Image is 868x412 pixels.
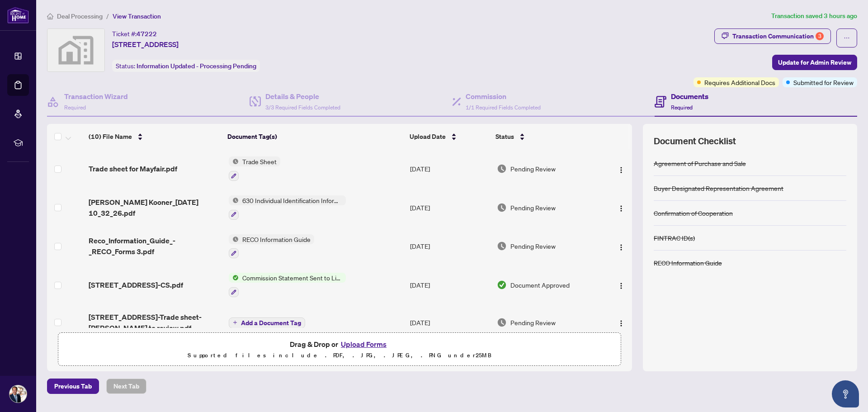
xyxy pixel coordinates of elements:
[618,166,625,174] img: Logo
[265,91,340,102] h4: Details & People
[7,7,29,24] img: logo
[112,60,260,72] div: Status:
[497,203,507,213] img: Document Status
[614,315,628,330] button: Logo
[265,104,340,111] span: 3/3 Required Fields Completed
[492,124,599,149] th: Status
[239,273,346,283] span: Commission Statement Sent to Listing Brokerage
[654,135,736,147] span: Document Checklist
[137,62,256,70] span: Information Updated - Processing Pending
[229,317,305,328] button: Add a Document Tag
[406,227,493,266] td: [DATE]
[406,124,492,149] th: Upload Date
[106,11,109,21] li: /
[497,317,507,327] img: Document Status
[704,77,775,87] span: Requires Additional Docs
[233,320,237,325] span: plus
[229,273,239,283] img: Status Icon
[772,55,857,70] button: Update for Admin Review
[497,164,507,174] img: Document Status
[844,35,850,41] span: ellipsis
[778,55,851,70] span: Update for Admin Review
[47,29,104,71] img: svg%3e
[239,234,314,244] span: RECO Information Guide
[510,241,556,251] span: Pending Review
[406,188,493,227] td: [DATE]
[816,32,824,40] div: 3
[64,104,86,111] span: Required
[406,304,493,341] td: [DATE]
[64,350,615,361] p: Supported files include .PDF, .JPG, .JPEG, .PNG under 25 MB
[89,235,222,257] span: Reco_Information_Guide_-_RECO_Forms 3.pdf
[671,91,708,102] h4: Documents
[510,203,556,213] span: Pending Review
[64,91,128,102] h4: Transaction Wizard
[614,239,628,253] button: Logo
[654,258,722,268] div: RECO Information Guide
[495,132,514,142] span: Status
[57,12,103,20] span: Deal Processing
[58,333,621,366] span: Drag & Drop orUpload FormsSupported files include .PDF, .JPG, .JPEG, .PNG under25MB
[239,195,346,205] span: 630 Individual Identification Information Record
[466,104,541,111] span: 1/1 Required Fields Completed
[618,282,625,289] img: Logo
[510,280,570,290] span: Document Approved
[229,156,280,181] button: Status IconTrade Sheet
[497,280,507,290] img: Document Status
[614,161,628,176] button: Logo
[654,183,783,193] div: Buyer Designated Representation Agreement
[106,379,146,394] button: Next Tab
[89,279,183,290] span: [STREET_ADDRESS]-CS.pdf
[47,13,53,19] span: home
[497,241,507,251] img: Document Status
[89,312,222,333] span: [STREET_ADDRESS]-Trade sheet-[PERSON_NAME] to review.pdf
[112,39,179,50] span: [STREET_ADDRESS]
[654,158,746,168] div: Agreement of Purchase and Sale
[654,233,695,243] div: FINTRAC ID(s)
[410,132,446,142] span: Upload Date
[290,338,389,350] span: Drag & Drop or
[714,28,831,44] button: Transaction Communication3
[406,149,493,188] td: [DATE]
[89,163,177,174] span: Trade sheet for Mayfair.pdf
[618,205,625,212] img: Logo
[239,156,280,166] span: Trade Sheet
[510,317,556,327] span: Pending Review
[671,104,693,111] span: Required
[510,164,556,174] span: Pending Review
[229,273,346,297] button: Status IconCommission Statement Sent to Listing Brokerage
[614,278,628,292] button: Logo
[89,197,222,218] span: [PERSON_NAME] Kooner_[DATE] 10_32_26.pdf
[224,124,406,149] th: Document Tag(s)
[338,338,389,350] button: Upload Forms
[793,77,854,87] span: Submitted for Review
[654,208,733,218] div: Confirmation of Cooperation
[618,320,625,327] img: Logo
[771,11,857,21] article: Transaction saved 3 hours ago
[229,234,239,244] img: Status Icon
[732,29,824,43] div: Transaction Communication
[229,156,239,166] img: Status Icon
[89,132,132,142] span: (10) File Name
[112,28,157,39] div: Ticket #:
[113,12,161,20] span: View Transaction
[85,124,224,149] th: (10) File Name
[241,320,301,326] span: Add a Document Tag
[47,379,99,394] button: Previous Tab
[137,30,157,38] span: 47222
[466,91,541,102] h4: Commission
[406,265,493,304] td: [DATE]
[618,244,625,251] img: Logo
[229,195,346,220] button: Status Icon630 Individual Identification Information Record
[229,195,239,205] img: Status Icon
[832,380,859,407] button: Open asap
[229,234,314,259] button: Status IconRECO Information Guide
[54,379,92,393] span: Previous Tab
[614,200,628,215] button: Logo
[9,385,27,403] img: Profile Icon
[229,317,305,328] button: Add a Document Tag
